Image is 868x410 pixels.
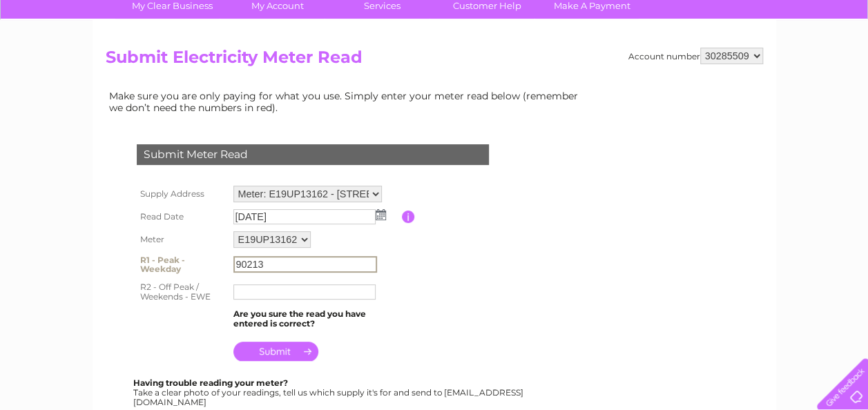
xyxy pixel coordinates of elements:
a: Blog [748,59,768,69]
input: Information [402,211,415,223]
div: Take a clear photo of your readings, tell us which supply it's for and send to [EMAIL_ADDRESS][DO... [133,378,525,407]
img: logo.png [30,36,101,78]
a: Contact [776,59,810,69]
a: Telecoms [698,59,740,69]
a: Log out [822,59,855,69]
a: 0333 014 3131 [608,7,703,24]
th: Meter [133,228,230,251]
b: Having trouble reading your meter? [133,378,288,388]
th: R1 - Peak - Weekday [133,251,230,279]
th: R2 - Off Peak / Weekends - EWE [133,278,230,306]
div: Account number [628,48,763,64]
th: Supply Address [133,182,230,206]
h2: Submit Electricity Meter Read [106,48,763,74]
a: Water [625,59,651,69]
input: Submit [233,342,318,361]
img: ... [376,209,386,220]
td: Make sure you are only paying for what you use. Simply enter your meter read below (remember we d... [106,87,589,116]
a: Energy [659,59,690,69]
td: Are you sure the read you have entered is correct? [230,306,402,332]
th: Read Date [133,206,230,228]
div: Submit Meter Read [137,144,489,165]
div: Clear Business is a trading name of Verastar Limited (registered in [GEOGRAPHIC_DATA] No. 3667643... [108,8,761,67]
